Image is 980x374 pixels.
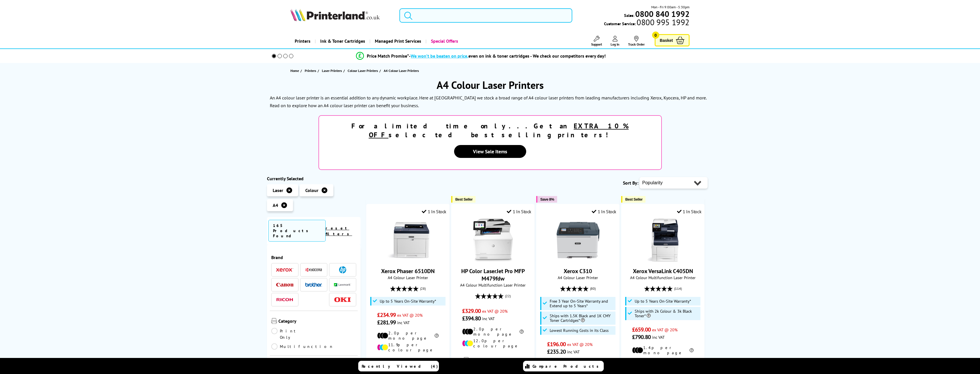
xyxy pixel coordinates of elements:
img: Category [271,318,277,324]
span: Colour [305,187,318,193]
a: 0800 840 1992 [634,11,690,17]
span: Free 3 Year On-Site Warranty and Extend up to 5 Years* [550,299,614,308]
div: 1 In Stock [507,209,531,214]
a: Laser Printers [322,68,343,74]
span: inc VAT [652,334,665,340]
img: Xerox [276,268,293,272]
a: reset filters [326,226,352,236]
span: Price Match Promise* [367,53,409,59]
img: HP [339,266,346,273]
span: Basket [660,36,673,44]
img: Brother [305,283,322,287]
a: Lexmark [334,281,351,288]
span: £790.80 [632,333,651,341]
li: modal_Promise [264,51,698,61]
div: modal_delivery [454,353,531,369]
a: Xerox Phaser 6510DN [387,257,429,263]
span: A4 Colour Laser Printers [384,68,419,73]
a: HP Color LaserJet Pro MFP M479fdw [472,257,514,263]
span: Recently Viewed (4) [362,364,438,369]
a: Support [591,36,602,46]
a: Printers [305,68,318,74]
span: inc VAT [482,316,495,321]
span: Support [591,42,602,46]
a: Ink & Toner Cartridges [315,34,369,48]
a: Printers [290,34,315,48]
span: Up to 5 Years On-Site Warranty* [380,299,436,303]
span: Lowest Running Costs in its Class [550,328,609,333]
img: Printerland Logo [290,9,380,21]
a: HP [334,266,351,273]
u: EXTRA 10% OFF [369,122,629,139]
span: inc VAT [397,320,410,325]
span: Sales: [624,13,634,18]
a: Home [290,68,300,74]
img: Lexmark [334,283,351,287]
a: Multifunction [271,343,334,350]
span: Log In [611,42,619,46]
div: 1 In Stock [422,209,446,214]
button: Save 8% [536,196,557,203]
a: Ricoh [276,296,293,303]
span: Colour Laser Printers [348,68,378,74]
span: (114) [674,283,682,294]
span: A4 Colour Multifunction Laser Printer [624,275,701,280]
span: Save 8% [540,197,554,201]
a: Printerland Logo [290,9,392,22]
a: View Sale Items [454,145,526,158]
b: 0800 840 1992 [635,9,690,19]
span: Printers [305,68,316,74]
button: Best Seller [621,196,646,203]
a: Basket 0 [655,34,690,46]
strong: For a limited time only...Get an selected best selling printers! [351,122,629,139]
h1: A4 Colour Laser Printers [267,78,713,92]
span: Brand [271,254,357,260]
a: OKI [334,296,351,303]
span: ex VAT @ 20% [482,308,508,314]
a: Xerox VersaLink C405DN [633,267,693,275]
a: Compare Products [523,361,604,371]
a: Log In [611,36,619,46]
li: 11.9p per colour page [377,342,439,353]
span: A4 [273,202,278,208]
a: Xerox C310 [557,257,599,263]
button: Best Seller [451,196,476,203]
span: Mon - Fri 9:00am - 5:30pm [651,4,690,10]
span: A4 Colour Laser Printer [369,275,446,280]
span: 165 Products Found [268,220,326,242]
span: (22) [505,291,511,301]
span: Ink & Toner Cartridges [320,34,365,48]
a: Special Offers [425,34,462,48]
span: Laser Printers [322,68,342,74]
span: Laser [273,187,283,193]
a: Colour Laser Printers [348,68,379,74]
a: Xerox [276,266,293,273]
div: 1 In Stock [677,209,702,214]
img: Xerox C310 [557,219,599,262]
span: ex VAT @ 20% [397,312,423,318]
span: A4 Colour Multifunction Laser Printer [454,282,531,288]
span: inc VAT [567,349,580,355]
span: Sort By: [623,180,638,186]
span: Ships with 1.5K Black and 1K CMY Toner Cartridges* [550,314,614,323]
span: Ships with 2k Colour & 3k Black Toner* [635,309,699,318]
a: Xerox C310 [564,267,592,275]
span: Best Seller [455,197,473,201]
a: Managed Print Services [369,34,425,48]
span: ex VAT @ 20% [567,342,593,347]
div: - even on ink & toner cartridges - We check our competitors every day! [409,53,606,59]
span: A4 Colour Laser Printer [539,275,616,280]
p: An A4 colour laser printer is an essential addition to any dynamic workplace. Here at [GEOGRAPHIC... [270,95,706,108]
span: £659.00 [632,326,651,333]
img: HP Color LaserJet Pro MFP M479fdw [472,219,514,262]
span: Best Seller [625,197,643,201]
a: Kyocera [305,266,322,273]
a: Track Order [628,36,645,46]
div: Currently Selected [267,176,361,181]
li: 12.0p per colour page [462,338,524,348]
span: £235.20 [547,348,566,355]
span: Up to 5 Years On-Site Warranty* [635,299,691,303]
span: 0800 995 1992 [636,19,689,25]
li: 9.7p per colour page [632,357,694,367]
li: 2.0p per mono page [462,326,524,337]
